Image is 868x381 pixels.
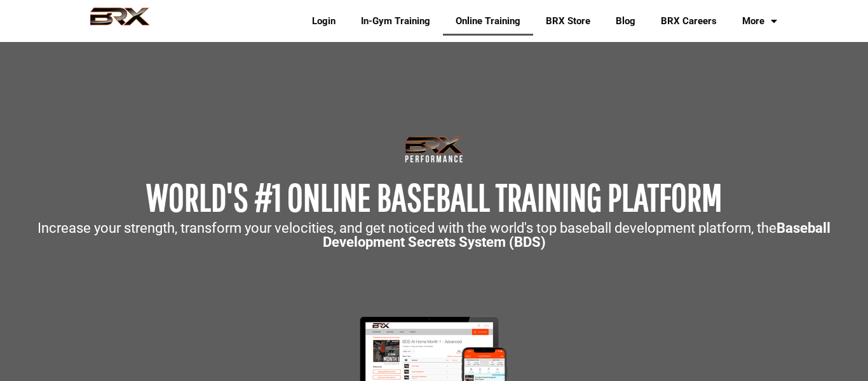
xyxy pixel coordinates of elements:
[6,221,862,249] p: Increase your strength, transform your velocities, and get noticed with the world's top baseball ...
[443,6,533,36] a: Online Training
[648,6,729,36] a: BRX Careers
[323,220,831,250] strong: Baseball Development Secrets System (BDS)
[348,6,443,36] a: In-Gym Training
[729,6,790,36] a: More
[78,7,161,35] img: BRX Performance
[403,134,465,165] img: Transparent-Black-BRX-Logo-White-Performance
[299,6,348,36] a: Login
[290,6,790,36] div: Navigation Menu
[146,175,722,219] span: WORLD'S #1 ONLINE BASEBALL TRAINING PLATFORM
[533,6,603,36] a: BRX Store
[603,6,648,36] a: Blog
